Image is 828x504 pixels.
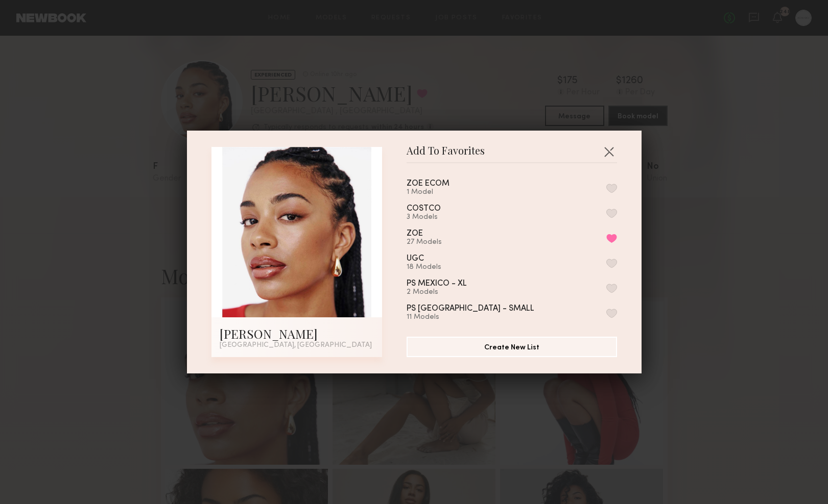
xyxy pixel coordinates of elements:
[407,230,423,238] div: ZOE
[407,213,465,221] div: 3 Models
[407,238,447,246] div: 27 Models
[407,280,467,288] div: PS MEXICO - XL
[407,337,617,357] button: Create New List
[407,305,534,313] div: PS [GEOGRAPHIC_DATA] - SMALL
[407,205,441,213] div: COSTCO
[407,263,448,271] div: 18 Models
[601,143,617,160] button: Close
[407,180,450,188] div: ZOE ECOM
[407,255,424,263] div: UGC
[407,188,474,196] div: 1 Model
[220,325,374,342] div: [PERSON_NAME]
[407,288,491,296] div: 2 Models
[407,313,559,321] div: 11 Models
[407,147,485,162] span: Add To Favorites
[220,342,374,349] div: [GEOGRAPHIC_DATA], [GEOGRAPHIC_DATA]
